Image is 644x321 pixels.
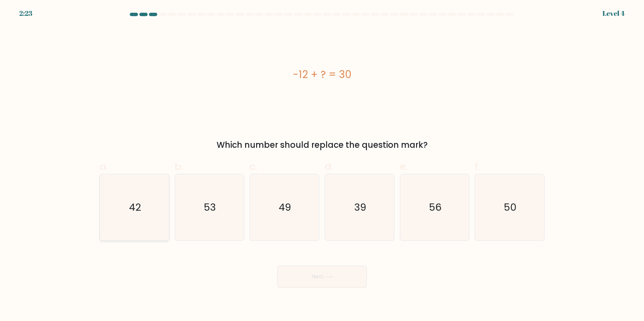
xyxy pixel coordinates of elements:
[354,200,366,214] text: 39
[325,160,333,173] span: d.
[602,8,625,19] div: Level 4
[400,160,407,173] span: e.
[475,160,480,173] span: f.
[250,160,257,173] span: c.
[277,266,367,288] button: Next
[504,200,517,214] text: 50
[204,200,216,214] text: 53
[19,8,32,19] div: 2:23
[100,160,108,173] span: a.
[429,200,441,214] text: 56
[279,200,291,214] text: 49
[175,160,183,173] span: b.
[100,67,544,82] div: -12 + ? = 30
[104,139,540,151] div: Which number should replace the question mark?
[129,200,141,214] text: 42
